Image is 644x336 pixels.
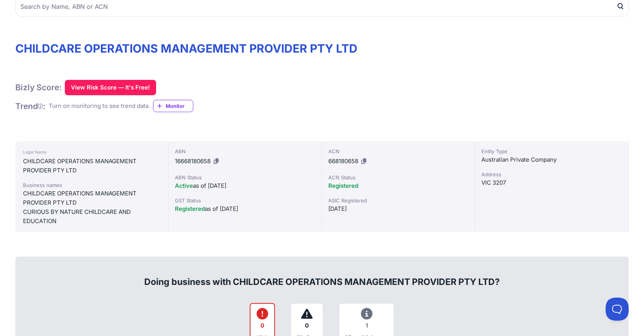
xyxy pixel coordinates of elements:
[15,41,629,55] h1: CHILDCARE OPERATIONS MANAGEMENT PROVIDER PTY LTD
[23,157,161,175] div: CHILDCARE OPERATIONS MANAGEMENT PROVIDER PTY LTD
[166,102,193,110] span: Monitor
[15,101,46,111] h1: Trend :
[481,147,622,155] div: Entity Type
[257,318,268,333] div: 0
[23,147,161,157] div: Legal Name
[24,263,620,288] div: Doing business with CHILDCARE OPERATIONS MANAGEMENT PROVIDER PTY LTD?
[153,100,193,112] a: Monitor
[175,157,211,165] span: 16668180658
[328,182,358,189] span: Registered
[328,174,469,181] div: ACN Status
[49,102,150,111] div: Turn on monitoring to see trend data.
[328,147,469,155] div: ACN
[328,197,469,204] div: ASIC Registered
[23,207,161,226] div: CURIOUS BY NATURE CHILDCARE AND EDUCATION
[328,157,358,165] span: 668180658
[606,298,629,321] iframe: Toggle Customer Support
[175,204,316,214] div: as of [DATE]
[175,205,205,212] span: Registered
[15,82,62,93] h1: Bizly Score:
[346,318,387,333] div: 1
[481,170,622,178] div: Address
[175,182,193,189] span: Active
[65,80,156,95] button: View Risk Score — It's Free!
[175,197,316,204] div: GST Status
[23,189,161,207] div: CHILDCARE OPERATIONS MANAGEMENT PROVIDER PTY LTD
[175,147,316,155] div: ABN
[297,318,316,333] div: 0
[481,178,622,187] div: VIC 3207
[175,174,316,181] div: ABN Status
[481,155,622,164] div: Australian Private Company
[328,204,469,214] div: [DATE]
[23,181,161,189] div: Business names
[175,181,316,190] div: as of [DATE]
